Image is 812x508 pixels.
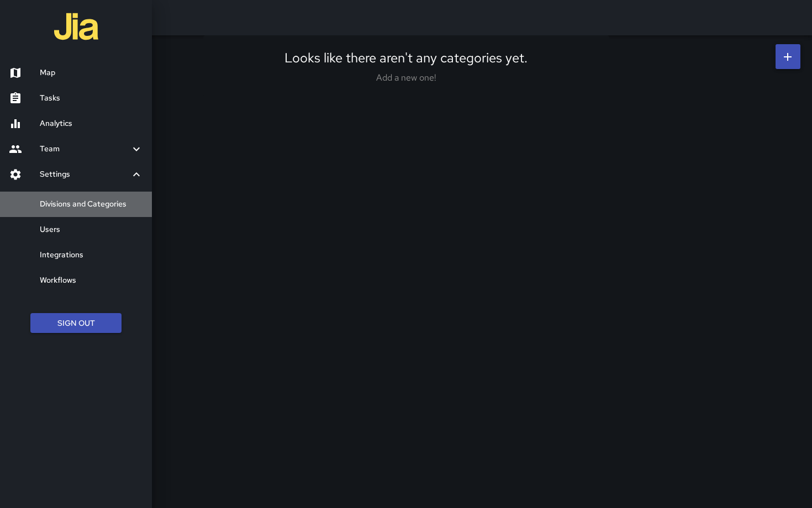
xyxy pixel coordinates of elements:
h6: Map [40,67,143,79]
h6: Analytics [40,118,143,130]
h6: Workflows [40,274,143,287]
h6: Divisions and Categories [40,198,143,210]
h6: Team [40,143,130,155]
h6: Tasks [40,92,143,104]
h6: Settings [40,168,130,181]
img: jia-logo [54,4,98,49]
h6: Users [40,224,143,236]
h6: Integrations [40,249,143,261]
button: Sign Out [30,313,122,334]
